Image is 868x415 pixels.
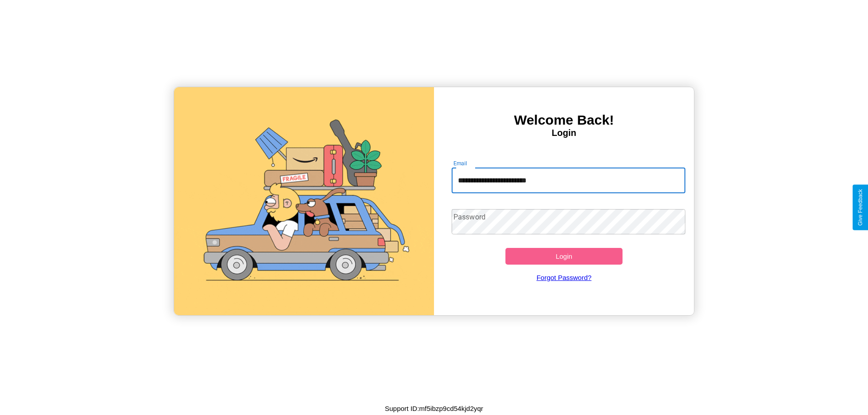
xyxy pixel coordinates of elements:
[447,265,681,290] a: Forgot Password?
[385,402,483,415] p: Support ID: mf5ibzp9cd54kjd2yqr
[505,248,623,265] button: Login
[174,87,434,315] img: gif
[857,189,863,226] div: Give Feedback
[434,128,694,138] h4: Login
[453,159,467,167] label: Email
[434,112,694,128] h3: Welcome Back!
